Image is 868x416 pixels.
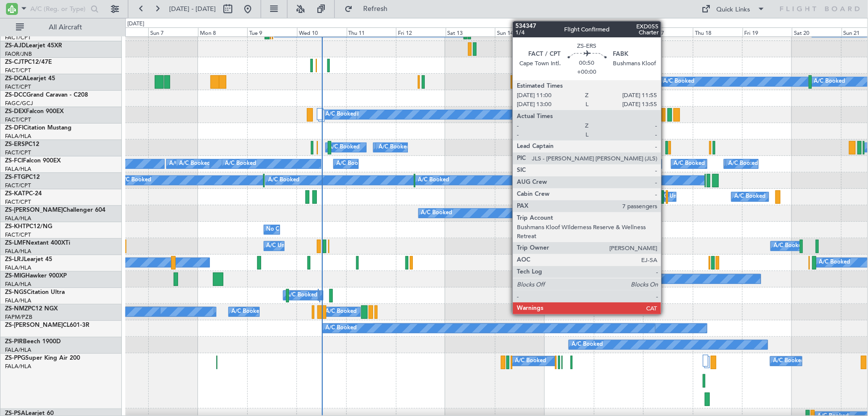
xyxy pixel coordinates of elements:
div: A/C Booked [515,354,546,369]
span: ZS-DCC [5,92,26,98]
a: FACT/CPT [5,198,31,206]
span: ZS-AJD [5,43,26,49]
div: A/C Booked [526,272,557,286]
a: FACT/CPT [5,34,31,41]
div: [DATE] [127,20,144,28]
div: Mon 8 [198,27,248,36]
a: ZS-[PERSON_NAME]Challenger 604 [5,207,105,213]
div: Wed 17 [644,27,693,36]
a: ZS-KATPC-24 [5,191,42,197]
span: ZS-LMF [5,240,26,246]
a: ZS-NMZPC12 NGX [5,306,58,312]
div: A/C Booked [328,140,360,155]
button: All Aircraft [11,19,108,35]
div: A/C Booked [572,337,603,352]
span: ZS-KAT [5,191,25,197]
div: A/C Booked [773,354,804,369]
div: Sat 13 [446,27,495,36]
div: A/C Booked [663,74,694,89]
a: FAPM/PZB [5,313,32,321]
a: FALA/HLA [5,248,31,255]
a: ZS-DEXFalcon 900EX [5,109,64,115]
div: Fri 12 [396,27,446,36]
span: ZS-PPG [5,355,25,361]
button: Quick Links [697,1,771,17]
div: A/C Unavailable [267,239,308,254]
a: FACT/CPT [5,149,31,156]
a: ZS-ERSPC12 [5,141,39,147]
a: ZS-CJTPC12/47E [5,59,52,65]
span: [DATE] - [DATE] [169,4,216,13]
div: A/C Booked [418,173,449,188]
button: Refresh [340,1,399,17]
span: ZS-DCA [5,76,27,82]
span: ZS-NGS [5,289,27,295]
a: FAOR/JNB [5,50,32,58]
div: Thu 18 [693,27,743,36]
a: ZS-LMFNextant 400XTi [5,240,70,246]
a: ZS-DFICitation Mustang [5,125,72,131]
a: FALA/HLA [5,215,31,222]
span: ZS-ERS [5,141,25,147]
span: ZS-CJT [5,59,24,65]
div: A/C Booked [523,74,555,89]
a: FACT/CPT [5,231,31,239]
a: FALA/HLA [5,363,31,370]
span: ZS-DEX [5,109,26,115]
span: All Aircraft [26,24,105,31]
div: A/C Booked [325,321,357,336]
div: Tue 16 [594,27,644,36]
a: ZS-MIGHawker 900XP [5,273,67,279]
div: No Crew [267,222,289,237]
div: A/C Booked [574,156,605,171]
a: ZS-[PERSON_NAME]CL601-3R [5,322,90,328]
a: ZS-LRJLearjet 45 [5,257,52,263]
div: A/C Booked [325,107,357,122]
div: Mon 15 [545,27,594,36]
span: ZS-PIR [5,339,23,345]
div: A/C Booked [268,173,299,188]
a: FALA/HLA [5,346,31,354]
span: ZS-[PERSON_NAME] [5,207,63,213]
a: ZS-DCCGrand Caravan - C208 [5,92,88,98]
div: Sat 20 [792,27,842,36]
div: A/C Booked [814,74,846,89]
span: ZS-FCI [5,158,23,164]
a: FACT/CPT [5,83,31,91]
a: FALA/HLA [5,133,31,140]
a: ZS-DCALearjet 45 [5,76,55,82]
div: A/C Unavailable [659,189,700,204]
span: ZS-FTG [5,174,25,180]
a: ZS-KHTPC12/NG [5,224,52,230]
input: A/C (Reg. or Type) [30,1,88,16]
div: A/C Booked [819,255,850,270]
span: ZS-LRJ [5,257,24,263]
a: ZS-FCIFalcon 900EX [5,158,61,164]
span: Refresh [355,5,396,12]
span: ZS-NMZ [5,306,28,312]
div: Quick Links [717,5,751,15]
div: A/C Booked [336,156,368,171]
div: A/C Booked [325,304,357,319]
span: ZS-[PERSON_NAME] [5,322,63,328]
a: FACT/CPT [5,182,31,189]
div: Fri 19 [743,27,792,36]
div: A/C Booked [379,140,410,155]
a: ZS-AJDLearjet 45XR [5,43,62,49]
a: ZS-NGSCitation Ultra [5,289,65,295]
div: A/C Booked [286,288,317,303]
a: ZS-FTGPC12 [5,174,40,180]
div: A/C Booked [674,156,705,171]
a: FALA/HLA [5,165,31,173]
div: A/C Booked [225,156,256,171]
div: A/C Booked [169,156,200,171]
span: ZS-KHT [5,224,26,230]
div: A/C Booked [573,272,604,286]
div: A/C Booked [773,239,805,254]
div: A/C Booked [571,173,602,188]
div: A/C Booked [729,156,760,171]
div: Sun 7 [148,27,198,36]
a: ZS-PIRBeech 1900D [5,339,61,345]
div: Sun 14 [495,27,545,36]
div: A/C Booked [120,173,151,188]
